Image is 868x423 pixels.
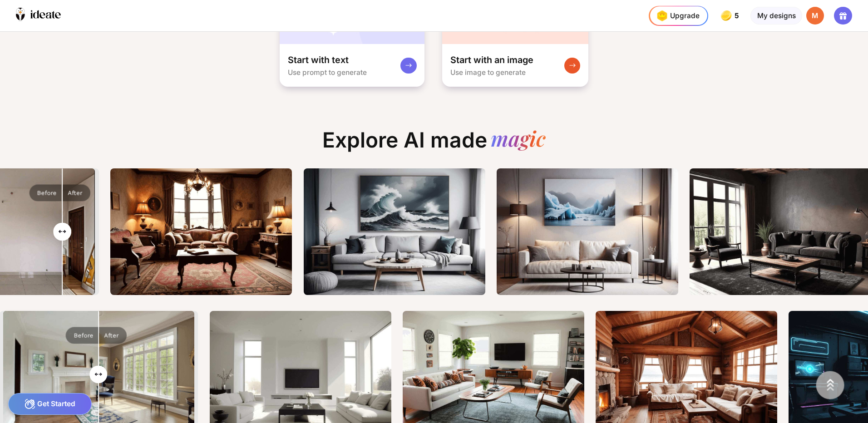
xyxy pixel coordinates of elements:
[735,12,741,20] span: 5
[750,7,802,25] div: My designs
[288,68,367,77] div: Use prompt to generate
[288,54,349,66] div: Start with text
[497,168,678,295] img: Thumbnailtext2image_00678_.png
[8,393,92,415] div: Get Started
[450,68,526,77] div: Use image to generate
[806,7,824,25] div: M
[654,8,670,24] img: upgrade-nav-btn-icon.gif
[110,168,292,295] img: Thumbnailtext2image_00673_.png
[304,168,485,295] img: Thumbnailtext2image_00675_.png
[314,128,554,161] div: Explore AI made
[491,128,546,152] div: magic
[654,8,699,24] div: Upgrade
[450,54,533,66] div: Start with an image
